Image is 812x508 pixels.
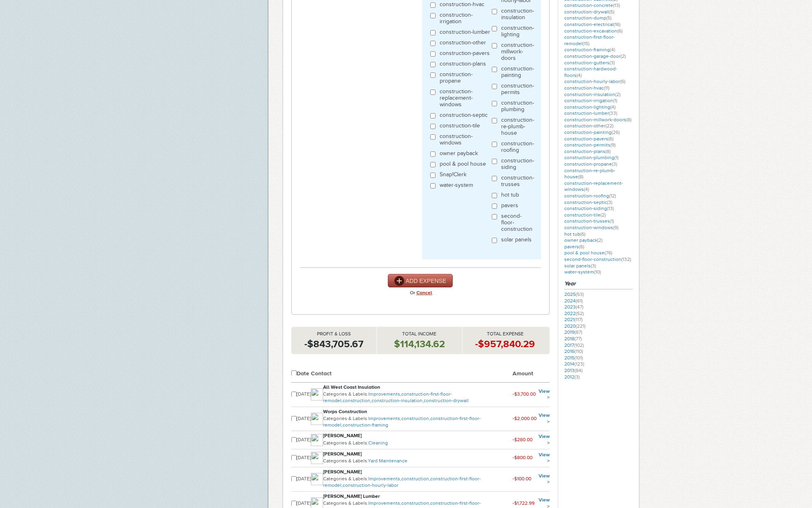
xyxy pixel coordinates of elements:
[539,388,550,401] a: View >
[564,199,612,205] a: construction-septic
[564,60,615,66] a: construction-gutters
[605,123,614,129] span: (22)
[564,244,584,250] a: pavers
[564,291,584,297] a: 2025
[574,329,582,335] span: (87)
[591,263,596,269] span: (3)
[564,85,610,91] a: construction-hvac
[574,336,582,342] span: (77)
[311,366,513,383] th: Contact
[574,317,583,322] span: (117)
[564,117,632,123] a: construction-millwork-doors
[462,331,548,337] p: Total Expense
[564,355,583,361] a: 2015
[564,28,623,34] a: construction-excavation
[440,150,478,159] label: owner payback
[606,15,612,21] span: (5)
[368,391,401,397] a: Improvements,
[501,175,534,190] label: construction-trusses
[610,142,616,148] span: (9)
[440,50,490,59] label: construction-pavers
[440,1,484,10] label: construction-hvac
[501,192,519,200] label: hot tub
[513,437,533,442] small: -$280.00
[323,493,380,499] strong: [PERSON_NAME] Lumber
[368,458,407,464] a: Yard Maintenance
[501,158,534,173] label: construction-siding
[564,336,582,342] a: 2018
[513,366,549,383] th: Amount
[564,231,585,237] a: hot tub
[501,42,534,63] label: construction-millwork-doors
[580,231,585,237] span: (6)
[597,237,603,243] span: (2)
[564,225,618,230] a: construction-windows
[440,61,486,69] label: construction-plans
[388,274,453,287] button: ADD EXPENSE
[513,476,531,482] small: -$100.00
[424,398,469,403] a: construction-drywall
[394,338,445,349] strong: $114,134.62
[501,117,534,138] label: construction-re-plumb-house
[440,161,486,169] label: pool & pool house
[579,244,584,250] span: (6)
[501,83,534,98] label: construction-permits
[440,12,492,27] label: construction-irrigation
[341,398,343,403] span: ,
[564,368,583,373] a: 2013
[564,34,615,46] a: construction-first-floor-remodel
[621,256,631,262] span: (132)
[323,416,481,428] a: construction-first-floor-remodel
[501,100,534,115] label: construction-plumbing
[577,72,582,78] span: (4)
[564,110,617,116] a: construction-lumber
[370,398,372,403] span: ,
[578,174,583,180] span: (8)
[539,473,550,485] a: View >
[610,104,616,110] span: (4)
[368,500,401,506] a: Improvements,
[564,2,620,8] a: construction-concrete
[564,66,617,78] a: construction-hardwood-floors
[429,476,430,482] span: ,
[513,416,537,421] small: -$2,000.00
[564,136,614,142] a: construction-pavers
[626,117,632,123] span: (8)
[440,29,490,37] label: construction-lumber
[440,71,492,86] label: construction-propane
[423,398,424,403] span: ,
[539,412,550,425] a: View >
[576,311,584,316] span: (52)
[304,338,363,349] strong: -$843,705.67
[576,323,585,329] span: (221)
[401,416,430,421] a: construction
[368,416,401,421] a: Improvements,
[440,133,492,148] label: construction-windows
[608,136,614,142] span: (6)
[605,250,612,256] span: (76)
[564,53,626,59] a: construction-garage-door
[323,384,380,390] strong: All West Coast Insulation
[564,256,631,262] a: second-floor-construction
[576,298,583,304] span: (61)
[613,2,620,8] span: (13)
[501,66,534,81] label: construction-painting
[564,98,617,103] a: construction-irrigation
[564,206,614,211] a: construction-siding
[564,168,615,180] a: construction-re-plumb-house
[377,331,462,337] p: Total Income
[607,199,612,205] span: (3)
[564,329,582,335] a: 2019
[613,98,617,103] span: (1)
[297,449,311,467] td: [DATE]
[501,202,518,211] label: pavers
[539,434,550,446] a: View >
[564,155,618,160] a: construction-plumbing
[343,482,398,488] a: construction-hourly-labor
[564,280,633,289] h3: Year
[564,22,621,27] a: construction-electrical
[343,422,388,428] a: construction-framing
[341,422,343,428] span: ,
[323,415,513,429] p: Categories & Labels:
[539,452,550,464] a: View >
